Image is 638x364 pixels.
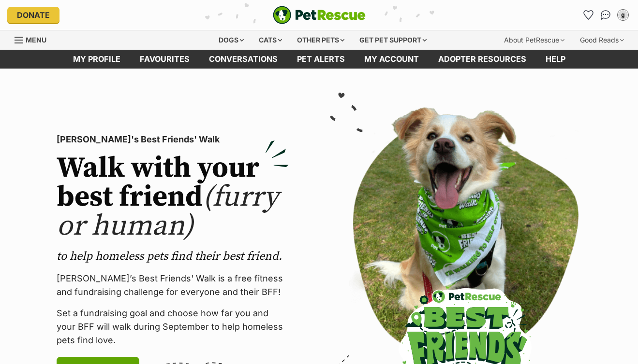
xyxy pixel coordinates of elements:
[212,30,251,50] div: Dogs
[7,7,59,23] a: Donate
[273,6,366,24] a: PetRescue
[580,7,631,23] ul: Account quick links
[615,7,631,23] button: My account
[618,10,628,20] div: g
[580,7,596,23] a: Favourites
[601,10,611,20] img: chat-41dd97257d64d25036548639549fe6c8038ab92f7586957e7f3b1b290dea8141.svg
[199,50,287,69] a: conversations
[57,154,289,241] h2: Walk with your best friend
[353,30,433,50] div: Get pet support
[598,7,613,23] a: Conversations
[57,272,289,299] p: [PERSON_NAME]’s Best Friends' Walk is a free fitness and fundraising challenge for everyone and t...
[536,50,575,69] a: Help
[130,50,199,69] a: Favourites
[573,30,631,50] div: Good Reads
[355,50,429,69] a: My account
[57,133,289,146] p: [PERSON_NAME]'s Best Friends' Walk
[26,36,46,44] span: Menu
[273,6,366,24] img: logo-e224e6f780fb5917bec1dbf3a21bbac754714ae5b6737aabdf751b685950b380.svg
[287,50,355,69] a: Pet alerts
[252,30,289,50] div: Cats
[57,307,289,347] p: Set a fundraising goal and choose how far you and your BFF will walk during September to help hom...
[57,249,289,264] p: to help homeless pets find their best friend.
[63,50,130,69] a: My profile
[429,50,536,69] a: Adopter resources
[57,179,279,244] span: (furry or human)
[497,30,571,50] div: About PetRescue
[15,30,53,48] a: Menu
[290,30,351,50] div: Other pets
